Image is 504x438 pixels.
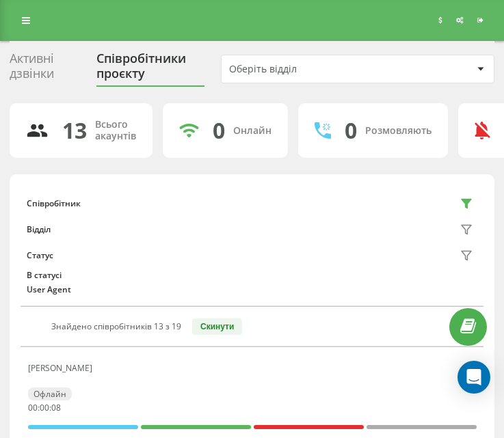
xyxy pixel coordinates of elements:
span: 00 [40,402,49,413]
div: Open Intercom Messenger [457,361,490,394]
div: Знайдено співробітників 13 з 19 [51,322,181,331]
div: Співробітники проєкту [96,51,204,87]
div: Активні дзвінки [10,51,80,87]
div: Офлайн [28,387,72,400]
div: Всього акаунтів [95,119,136,142]
button: Скинути [192,318,242,335]
div: Статус [27,251,53,260]
div: 0 [345,118,357,143]
div: 13 [62,118,87,143]
div: Розмовляють [365,125,432,137]
span: 00 [28,402,38,413]
div: Оберіть відділ [229,64,393,75]
div: User Agent [27,285,477,295]
div: [PERSON_NAME] [28,364,96,373]
div: В статусі [27,271,477,280]
div: : : [28,403,61,413]
div: Онлайн [233,125,271,137]
span: 08 [51,402,61,413]
div: Співробітник [27,199,81,208]
div: 0 [213,118,225,143]
div: Відділ [27,225,51,234]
